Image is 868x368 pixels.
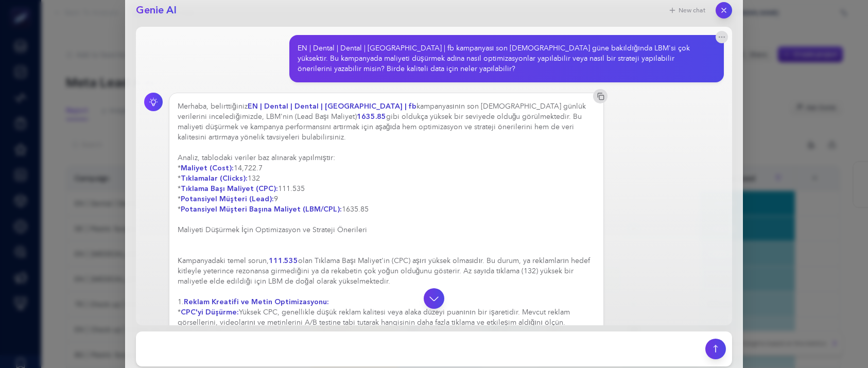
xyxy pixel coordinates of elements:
strong: 1635.85 [357,112,386,121]
div: EN | Dental | Dental | [GEOGRAPHIC_DATA] | fb kampanyası son [DEMOGRAPHIC_DATA] güne bakıldığında... [298,43,708,74]
button: New chat [662,3,711,17]
strong: EN | Dental | Dental | [GEOGRAPHIC_DATA] | fb [248,101,416,111]
strong: Potansiyel Müşteri (Lead): [181,194,274,204]
strong: CPC'yi Düşürme: [181,307,239,317]
strong: Potansiyel Müşteri Başına Maliyet (LBM/CPL): [181,204,342,214]
h3: Maliyeti Düşürmek İçin Optimizasyon ve Strateji Önerileri [178,225,595,235]
h2: Genie AI [136,3,177,17]
strong: 111.535 [269,256,298,266]
strong: Maliyet (Cost): [181,163,234,173]
strong: Tıklama Başı Maliyet (CPC): [181,184,278,194]
button: Copy [593,89,607,103]
strong: Tıklamalar (Clicks): [181,173,248,183]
